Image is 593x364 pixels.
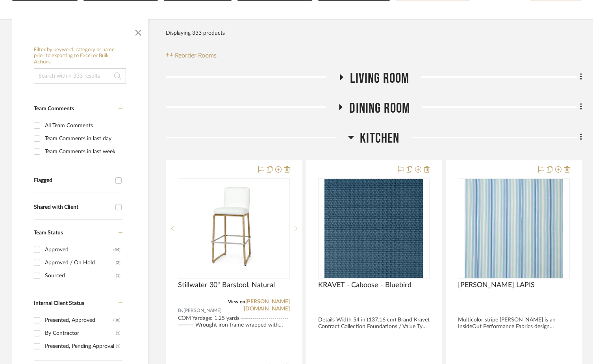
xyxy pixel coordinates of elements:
[45,327,116,340] div: By Contractor
[34,177,111,184] div: Flagged
[34,47,126,65] h6: Filter by keyword, category or name prior to exporting to Excel or Bulk Actions
[45,314,113,327] div: Presented, Approved
[244,299,290,312] a: [PERSON_NAME][DOMAIN_NAME]
[45,340,116,353] div: Presented, Pending Approval
[34,301,84,306] span: Internal Client Status
[318,281,411,290] span: KRAVET - Caboose - Bluebird
[179,187,289,270] img: Stillwater 30" Barstool, Natural
[350,70,409,87] span: Living Room
[45,132,120,145] div: Team Comments in last day
[113,314,120,327] div: (38)
[116,256,120,269] div: (2)
[34,204,111,211] div: Shared with Client
[458,281,535,290] span: [PERSON_NAME] LAPIS
[116,269,120,282] div: (1)
[130,23,146,39] button: Close
[45,119,120,132] div: All Team Comments
[166,25,225,41] div: Displaying 333 products
[116,340,120,353] div: (1)
[166,51,217,60] button: Reorder Rooms
[360,130,399,147] span: Kitchen
[183,307,222,314] span: [PERSON_NAME]
[116,327,120,340] div: (1)
[175,51,217,60] span: Reorder Rooms
[34,68,126,84] input: Search within 333 results
[228,299,245,304] span: View on
[319,179,430,278] div: 0
[34,106,74,111] span: Team Comments
[349,100,410,117] span: Dining Room
[45,145,120,158] div: Team Comments in last week
[45,256,116,269] div: Approved / On Hold
[45,269,116,282] div: Sourced
[178,307,183,314] span: By
[324,179,423,278] img: KRAVET - Caboose - Bluebird
[178,281,275,290] span: Stillwater 30" Barstool, Natural
[34,230,63,236] span: Team Status
[465,179,563,278] img: THOMPSON LAPIS
[45,243,113,256] div: Approved
[113,243,120,256] div: (54)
